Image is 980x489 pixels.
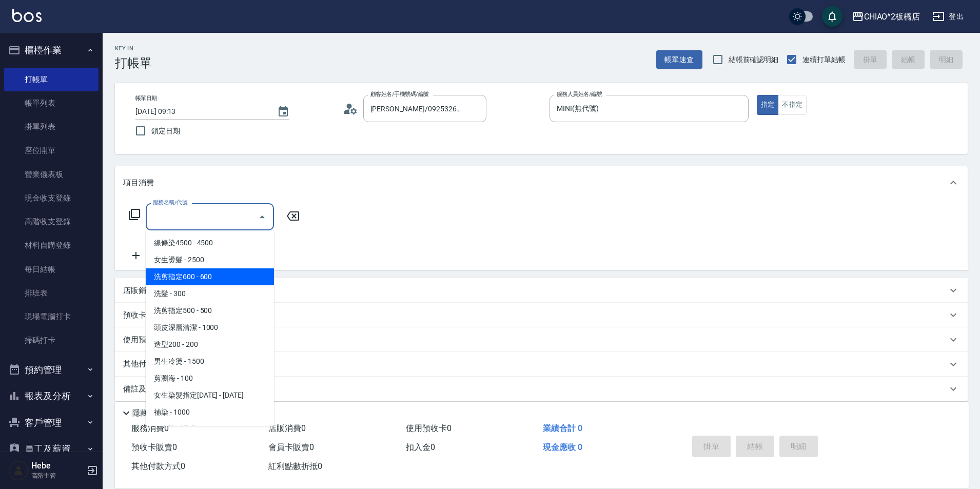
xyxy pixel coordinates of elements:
[146,268,274,285] span: 洗剪指定600 - 600
[822,6,842,27] button: save
[4,139,99,162] a: 座位開單
[146,302,274,319] span: 洗剪指定500 - 500
[123,335,162,345] p: 使用預收卡
[4,115,99,139] a: 掛單列表
[146,251,274,268] span: 女生燙髮 - 2500
[123,178,154,188] p: 項目消費
[4,210,99,233] a: 高階收支登錄
[146,387,274,404] span: 女生染髮指定[DATE] - [DATE]
[146,404,274,421] span: 補染 - 1000
[135,103,267,120] input: YYYY/MM/DD hh:mm
[146,336,274,353] span: 造型200 - 200
[4,91,99,115] a: 帳單列表
[146,234,274,251] span: 線條染4500 - 4500
[4,357,99,383] button: 預約管理
[757,95,779,115] button: 指定
[115,166,968,199] div: 項目消費
[123,384,162,395] p: 備註及來源
[271,100,296,124] button: Choose date, selected date is 2025-10-07
[131,423,169,433] span: 服務消費 0
[848,6,925,27] button: CHIAO^2板橋店
[4,409,99,436] button: 客戶管理
[31,461,84,471] h5: Hebe
[268,423,306,433] span: 店販消費 0
[123,359,218,370] p: 其他付款方式
[131,442,177,452] span: 預收卡販賣 0
[406,423,452,433] span: 使用預收卡 0
[778,95,807,115] button: 不指定
[254,209,270,225] button: Close
[864,10,920,23] div: CHIAO^2板橋店
[268,442,314,452] span: 會員卡販賣 0
[146,353,274,370] span: 男生冷燙 - 1500
[4,305,99,328] a: 現場電腦打卡
[115,45,152,52] h2: Key In
[4,163,99,186] a: 營業儀表板
[115,327,968,352] div: 使用預收卡
[115,377,968,401] div: 備註及來源
[135,94,157,102] label: 帳單日期
[115,56,152,70] h3: 打帳單
[151,126,180,136] span: 鎖定日期
[153,199,187,206] label: 服務名稱/代號
[4,258,99,281] a: 每日結帳
[146,421,274,438] span: 男生染髮指定 - 1500
[802,54,846,65] span: 連續打單結帳
[543,442,582,452] span: 現金應收 0
[406,442,435,452] span: 扣入金 0
[146,319,274,336] span: 頭皮深層清潔 - 1000
[557,90,602,98] label: 服務人員姓名/編號
[123,310,162,321] p: 預收卡販賣
[543,423,582,433] span: 業績合計 0
[268,461,322,471] span: 紅利點數折抵 0
[4,37,99,64] button: 櫃檯作業
[4,233,99,257] a: 材料自購登錄
[132,408,179,419] p: 隱藏業績明細
[4,436,99,462] button: 員工及薪資
[370,90,429,98] label: 顧客姓名/手機號碼/編號
[146,285,274,302] span: 洗髮 - 300
[4,328,99,352] a: 掃碼打卡
[123,285,154,296] p: 店販銷售
[146,370,274,387] span: 剪瀏海 - 100
[8,460,29,481] img: Person
[31,471,84,480] p: 高階主管
[4,281,99,305] a: 排班表
[115,303,968,327] div: 預收卡販賣
[131,461,185,471] span: 其他付款方式 0
[12,9,42,22] img: Logo
[729,54,779,65] span: 結帳前確認明細
[115,278,968,303] div: 店販銷售
[4,68,99,91] a: 打帳單
[656,50,702,69] button: 帳單速查
[928,7,968,26] button: 登出
[115,352,968,377] div: 其他付款方式入金可用餘額: 0
[4,186,99,210] a: 現金收支登錄
[4,383,99,409] button: 報表及分析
